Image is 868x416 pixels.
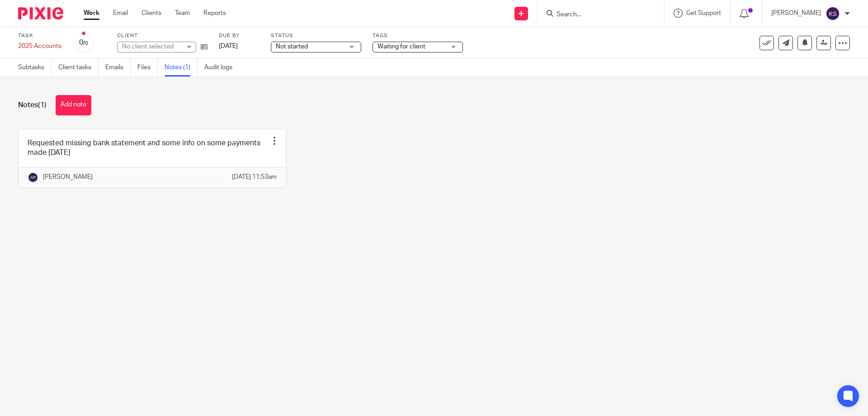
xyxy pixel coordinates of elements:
label: Task [18,32,61,39]
a: Notes (1) [165,59,198,77]
label: Due by [219,32,259,39]
a: Audit logs [204,59,239,77]
label: Tags [373,32,463,39]
a: Emails [105,59,131,77]
a: Email [113,9,128,18]
small: /0 [83,41,88,46]
span: [DATE] [219,43,238,49]
span: (1) [38,101,47,109]
a: Files [137,59,158,77]
div: 0 [79,38,88,48]
input: Search [556,11,637,19]
a: Work [84,9,99,18]
a: Reports [203,9,226,18]
a: Clients [142,9,161,18]
span: Waiting for client [377,43,425,50]
button: Add note [56,95,91,115]
label: Status [271,32,361,39]
span: Not started [276,43,308,50]
a: Team [175,9,190,18]
p: [DATE] 11:53am [232,172,277,182]
div: No client selected [122,42,181,51]
label: Client [117,32,208,39]
div: 2025 Accounts [18,42,61,51]
p: [PERSON_NAME] [771,9,821,18]
a: Client tasks [58,59,99,77]
p: [PERSON_NAME] [43,172,93,182]
img: svg%3E [826,6,840,21]
span: Get Support [686,10,721,16]
img: Pixie [18,7,63,19]
img: svg%3E [28,172,38,183]
a: Subtasks [18,59,52,77]
h1: Notes [18,100,47,110]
